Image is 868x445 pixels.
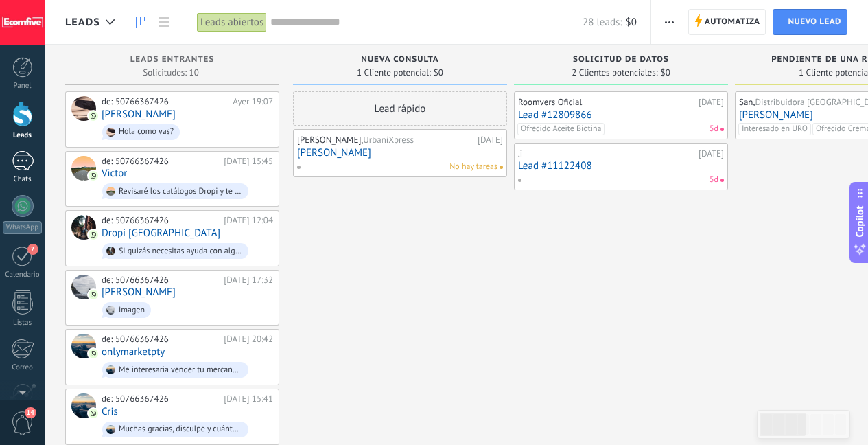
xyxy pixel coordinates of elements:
span: Solicitudes: 10 [143,69,198,77]
div: [DATE] 17:32 [224,275,273,286]
span: Tareas caducadas [720,128,724,131]
img: com.amocrm.amocrmwa.svg [89,409,98,418]
div: Dropi Panamá [71,215,96,240]
span: 5d [709,123,718,135]
span: 1 Cliente potencial: [357,69,431,77]
div: [PERSON_NAME], [297,135,474,146]
div: Leads abiertos [197,12,267,32]
span: 28 leads: [583,16,622,29]
div: [DATE] 20:42 [224,334,273,345]
span: Nuevo lead [788,10,841,34]
div: Chats [3,175,43,184]
div: Listas [3,319,43,328]
div: de: 50766367426 [102,215,219,226]
div: Me interesaria vender tu mercancia [119,365,242,375]
img: com.amocrm.amocrmwa.svg [89,171,98,181]
a: Victor [102,168,127,179]
img: com.amocrm.amocrmwa.svg [89,230,98,240]
span: No hay nada asignado [500,166,503,169]
div: [DATE] 15:45 [224,156,273,167]
div: Si quizás necesitas ayuda con algo para que las guías puedan pasar a estatus pendiente de manera ... [119,247,242,256]
div: de: 50766367426 [102,156,219,167]
div: [DATE] 12:04 [224,215,273,226]
div: Solicitud de datos [521,55,721,67]
a: Automatiza [688,9,766,35]
div: [DATE] [699,148,724,159]
a: [PERSON_NAME] [102,286,176,298]
span: $0 [661,69,670,77]
span: UrbaniXpress [363,134,414,146]
div: de: 50766367426 [102,96,228,107]
div: Revisaré los catálogos Dropi y te informo, gracias bro [119,187,242,196]
span: Solicitud de datos [573,55,669,65]
div: Sara Hernández T. [71,96,96,121]
span: Automatiza [705,10,760,34]
div: Roomvers Oficial [518,97,695,108]
span: 5d [709,174,718,186]
img: com.amocrm.amocrmwa.svg [89,290,98,299]
span: 7 [27,244,38,255]
span: Leads Entrantes [130,55,215,65]
a: Lead #11122408 [518,160,724,172]
span: Copilot [853,206,867,238]
div: imagen [119,306,145,315]
a: Dropi [GEOGRAPHIC_DATA] [102,227,220,239]
div: Cris [71,393,96,418]
span: No hay tareas [449,161,497,173]
div: Alex [71,275,96,299]
span: Interesado en URO [738,123,811,135]
div: Leads Entrantes [72,55,272,67]
div: de: 50766367426 [102,334,219,345]
div: Panel [3,82,43,91]
a: Lista [152,9,176,36]
a: Leads [129,9,152,36]
div: [DATE] [699,97,724,108]
img: com.amocrm.amocrmwa.svg [89,111,98,121]
a: Lead #12809866 [518,109,724,121]
img: com.amocrm.amocrmwa.svg [89,349,98,358]
div: Correo [3,363,43,372]
div: Nueva consulta [300,55,500,67]
div: WhatsApp [3,221,42,234]
span: Leads [65,16,100,29]
div: Lead rápido [293,91,507,126]
div: de: 50766367426 [102,393,219,404]
a: [PERSON_NAME] [297,147,503,159]
div: Hola como vas? [119,127,174,137]
span: $0 [434,69,443,77]
span: 2 Clientes potenciales: [572,69,657,77]
div: Ayer 19:07 [233,96,273,107]
a: [PERSON_NAME] [102,109,176,120]
div: onlymarketpty [71,334,96,358]
div: [DATE] 15:41 [224,393,273,404]
span: $0 [626,16,637,29]
a: onlymarketpty [102,346,165,358]
div: Leads [3,131,43,140]
a: Cris [102,406,118,418]
span: Ofrecido Aceite Biotina [517,123,605,135]
div: [DATE] [478,135,503,146]
div: Calendario [3,271,43,279]
div: Victor [71,156,96,181]
a: Nuevo lead [773,9,847,35]
span: Tareas caducadas [720,179,724,182]
button: Más [659,9,679,35]
div: Muchas gracias, disculpe y cuánto sería el tiempo de entrega? [119,424,242,434]
div: .i [518,148,695,159]
div: de: 50766367426 [102,275,219,286]
span: 14 [25,407,36,418]
span: Nueva consulta [361,55,438,65]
